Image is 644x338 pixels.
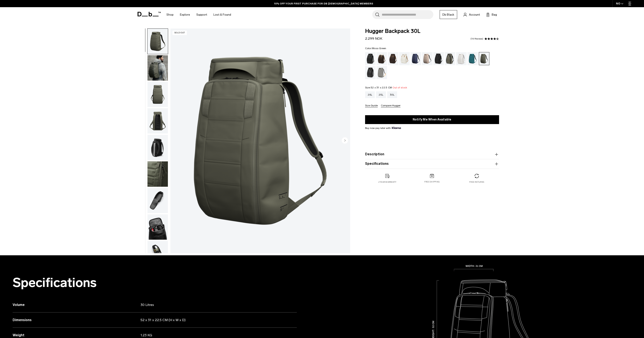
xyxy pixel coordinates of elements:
[365,126,401,130] span: Buy now pay later with
[388,52,398,65] a: Espresso
[440,10,457,19] a: Db Black
[486,12,497,17] button: Bag
[387,91,397,98] a: 30L
[365,66,376,79] a: Reflective Black
[147,55,168,81] img: Hugger Backpack 30L Moss Green
[422,52,432,65] a: Fogbow Beige
[163,7,234,22] nav: Main Navigation
[13,276,297,290] h2: Specifications
[147,161,168,187] button: Hugger_30L_Moss_green_Material.1.png
[170,28,350,253] img: Hugger Backpack 30L Moss Green
[147,108,168,134] button: Hugger Backpack 30L Moss Green
[13,302,141,307] h3: Volume
[467,52,478,65] a: Midnight Teal
[469,181,484,184] p: Free returns
[365,28,499,34] span: Hugger Backpack 30L
[147,82,168,107] button: Hugger Backpack 30L Moss Green
[147,29,168,54] img: Hugger Backpack 30L Moss Green
[180,7,190,22] a: Explore
[141,318,283,323] p: 52 x 31 x 22.5 CM (H x W x D)
[147,188,168,213] img: Hugger Backpack 30L Moss Green
[13,318,141,323] h3: Dimensions
[376,52,387,65] a: Cappuccino
[492,12,497,17] span: Bag
[13,333,141,338] h3: Weight
[365,115,499,124] button: Notify Me When Available
[147,55,168,81] button: Hugger Backpack 30L Moss Green
[470,38,483,40] a: 741 reviews
[381,104,400,107] button: Compare Hugger
[365,86,407,89] legend: Size:
[147,241,168,266] button: Hugger Backpack 30L Moss Green
[463,12,480,17] a: Account
[166,7,174,22] a: Shop
[456,52,467,65] a: Clean Slate
[365,104,378,107] button: Size Guide
[392,86,407,89] span: Out of stock
[399,52,410,65] a: Oatmilk
[392,127,401,129] img: {"height" => 20, "alt" => "Klarna"}
[365,161,499,166] button: Specifications
[371,86,392,89] span: 52 x 31 x 22.5 CM
[342,137,348,144] button: Next slide
[376,66,387,79] a: Sand Grey
[147,108,168,134] img: Hugger Backpack 30L Moss Green
[274,2,373,5] a: 10% OFF YOUR FIRST PURCHASE FOR DB [DEMOGRAPHIC_DATA] MEMBERS
[147,241,168,266] img: Hugger Backpack 30L Moss Green
[411,52,421,65] a: Blue Hour
[479,52,489,65] a: Moss Green
[378,181,396,184] p: 2 year warranty
[170,28,350,253] li: 1 / 10
[376,91,386,98] a: 25L
[147,214,168,240] img: Hugger Backpack 30L Moss Green
[141,302,283,307] p: 30 Litres
[445,52,455,65] a: Forest Green
[147,161,168,187] img: Hugger_30L_Moss_green_Material.1.png
[365,37,382,41] span: 2.299 NOK
[365,152,499,157] button: Description
[213,7,231,22] a: Lost & Found
[424,180,440,183] p: Free shipping
[365,47,386,50] legend: Color:
[147,82,168,107] img: Hugger Backpack 30L Moss Green
[141,333,283,338] p: 1.23 KG
[147,135,168,160] img: Hugger Backpack 30L Moss Green
[433,52,444,65] a: Charcoal Grey
[173,31,187,35] p: Sold Out
[372,47,386,50] span: Moss Green
[196,7,207,22] a: Support
[469,12,480,17] span: Account
[365,52,376,65] a: Black Out
[365,91,375,98] a: 20L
